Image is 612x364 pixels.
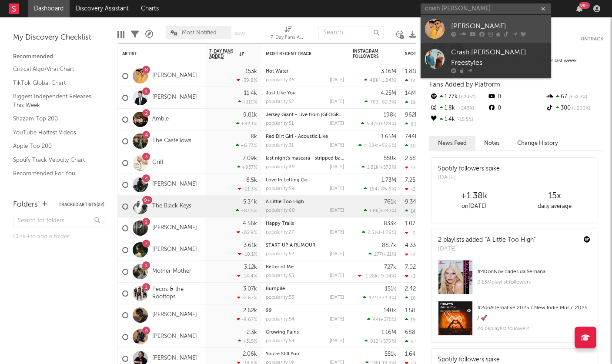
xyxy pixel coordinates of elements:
[266,317,294,322] div: popularity: 54
[405,208,421,214] div: 144k
[13,200,38,210] div: Folders
[330,100,344,104] div: [DATE]
[368,230,379,235] span: 2.51k
[451,47,547,68] div: Crash [PERSON_NAME] Freestyles
[243,156,257,161] div: 7.09k
[266,165,295,170] div: popularity: 49
[405,51,470,57] div: Spotify Monthly Listeners
[384,308,396,314] div: 140k
[370,100,378,105] span: 783
[13,64,96,74] a: Critical Algo/Viral Chart
[152,246,197,254] a: [PERSON_NAME]
[380,209,395,214] span: +243 %
[318,26,384,39] input: Search...
[182,30,217,36] span: Most Notified
[236,143,257,148] div: +6.73 %
[405,112,418,118] div: 962k
[429,81,500,88] span: Fans Added by Platform
[238,186,257,192] div: -21.3 %
[330,143,344,148] div: [DATE]
[381,69,396,74] div: 3.16M
[330,339,344,344] div: [DATE]
[237,164,257,170] div: +937 %
[13,215,104,227] input: Search for folders...
[383,252,395,257] span: +21 %
[13,155,96,165] a: Spotify Track Velocity Chart
[266,91,296,96] a: Just Like You
[384,112,396,118] div: 198k
[237,230,257,235] div: -26.9 %
[405,339,423,344] div: 5.44k
[266,308,272,313] a: 99
[381,177,396,183] div: 1.73M
[152,137,191,145] a: The Castellows
[330,317,344,322] div: [DATE]
[266,113,370,117] a: Jersey Giant - Live from [GEOGRAPHIC_DATA]
[335,50,344,58] button: Filter by Most Recent Track
[152,181,197,188] a: [PERSON_NAME]
[266,200,304,204] a: A Little Too High
[369,187,378,192] span: 164
[266,330,344,335] div: Growing Pains
[266,274,294,278] div: popularity: 53
[243,221,257,227] div: 4.56k
[266,265,294,270] a: Better of Me
[364,274,378,279] span: -1.28k
[236,121,257,127] div: +82.1 %
[380,100,395,105] span: -82.3 %
[405,221,420,227] div: 1.07M
[152,72,197,80] a: [PERSON_NAME]
[405,90,416,96] div: 14M
[243,286,257,292] div: 3.07k
[367,317,396,322] div: ( )
[579,2,590,9] div: 99 +
[477,267,590,277] div: # 40 on Novidades da Semana
[405,100,422,105] div: 19.2k
[243,112,257,118] div: 9.01k
[266,295,294,300] div: popularity: 53
[266,330,299,335] a: Growing Pains
[266,100,294,104] div: popularity: 52
[367,122,379,127] span: 5.47k
[266,121,294,126] div: popularity: 51
[330,230,344,235] div: [DATE]
[152,311,197,319] a: [PERSON_NAME]
[244,90,257,96] div: 11.4k
[421,15,551,43] a: [PERSON_NAME]
[271,22,305,47] div: 7-Day Fans Added (7-Day Fans Added)
[382,243,396,248] div: 88.7k
[13,33,104,43] div: My Discovery Checklist
[545,91,603,103] div: 67
[13,114,96,124] a: Shazam Top 200
[209,49,237,59] span: 7-Day Fans Added
[330,187,344,191] div: [DATE]
[405,295,422,301] div: 16.1k
[384,156,396,161] div: 550k
[237,295,257,301] div: -2.67 %
[514,201,595,212] div: daily average
[266,287,344,291] div: Burnpile
[451,21,547,31] div: [PERSON_NAME]
[237,77,257,83] div: -39.8 %
[234,31,246,36] button: Save
[247,330,257,335] div: 2.3k
[122,51,187,57] div: Artist
[266,51,331,57] div: Most Recent Track
[266,69,344,74] div: Hot Water
[384,221,396,227] div: 833k
[266,200,344,204] div: A Little Too High
[381,90,396,96] div: 4.25M
[330,252,344,257] div: [DATE]
[266,143,294,148] div: popularity: 31
[152,224,197,232] a: [PERSON_NAME]
[236,208,257,214] div: +83.5 %
[330,78,344,83] div: [DATE]
[455,117,473,122] span: -15.5 %
[429,136,475,150] button: News Feed
[477,303,590,324] div: # 2 on Alternative 2025 / New Indie Music 2025 / 🚀
[571,106,590,111] span: +200 %
[485,237,535,243] a: "A Little Too High"
[438,164,500,174] div: Spotify followers spike
[381,330,396,335] div: 1.16M
[361,121,396,127] div: ( )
